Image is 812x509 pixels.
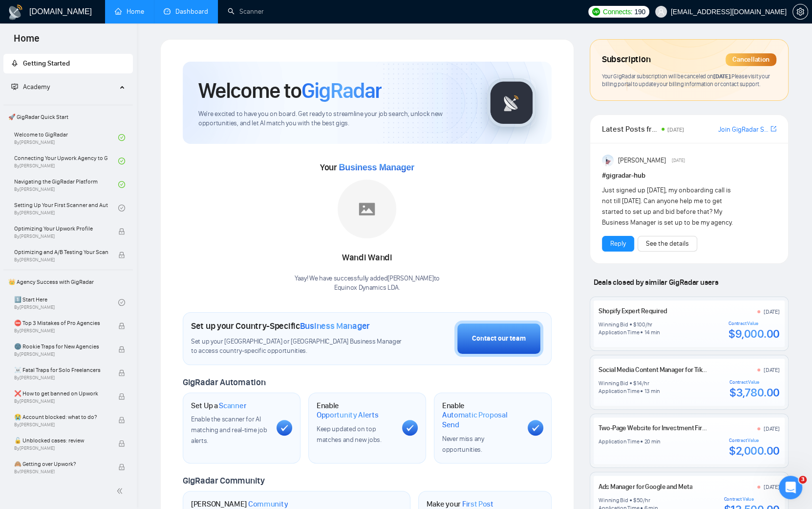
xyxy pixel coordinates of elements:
span: setting [793,8,808,16]
iframe: Intercom live chat [779,476,802,499]
span: [DATE] . [713,72,731,80]
span: By [PERSON_NAME] [14,257,108,263]
h1: Make your [427,499,493,509]
a: Shopify Expert Required [598,307,667,315]
img: Anisuzzaman Khan [602,155,614,166]
span: export [770,125,776,133]
span: Optimizing Your Upwork Profile [14,224,108,233]
a: searchScanner [228,7,264,16]
span: rocket [11,60,18,67]
a: Join GigRadar Slack Community [718,124,769,135]
span: Keep updated on top matches and new jobs. [317,425,382,444]
a: dashboardDashboard [164,7,208,16]
div: /hr [642,379,649,387]
a: Social Media Content Manager for TikTok, Facebook & Instagram [598,366,776,374]
span: We're excited to have you on board. Get ready to streamline your job search, unlock new opportuni... [198,110,471,128]
p: Equinox Dynamics LDA . [295,283,440,293]
span: GigRadar Community [183,475,265,486]
span: Automatic Proposal Send [442,410,520,429]
button: Contact our team [454,321,543,357]
span: GigRadar Automation [183,377,265,388]
button: See the details [638,236,697,252]
span: lock [118,463,125,470]
a: Connecting Your Upwork Agency to GigRadarBy[PERSON_NAME] [14,150,118,172]
div: [DATE] [764,483,780,491]
span: check-circle [118,299,125,306]
span: Your GigRadar subscription will be canceled Please visit your billing portal to update your billi... [602,72,770,88]
div: Contact our team [472,333,526,344]
span: lock [118,228,125,235]
span: lock [118,252,125,258]
span: Home [6,31,47,52]
span: By [PERSON_NAME] [14,398,108,404]
div: Winning Bid [598,321,628,328]
div: $ [633,496,637,504]
div: $ [633,321,637,328]
span: Set up your [GEOGRAPHIC_DATA] or [GEOGRAPHIC_DATA] Business Manager to access country-specific op... [191,337,402,356]
span: lock [118,323,125,329]
div: Application Time [598,328,639,336]
h1: Enable [442,401,520,430]
a: homeHome [115,7,144,16]
h1: # gigradar-hub [602,170,776,181]
span: Opportunity Alerts [317,410,379,420]
span: Deals closed by similar GigRadar users [590,274,722,291]
h1: Set up your Country-Specific [191,321,370,331]
span: By [PERSON_NAME] [14,328,108,334]
span: Business Manager [300,321,370,331]
h1: Welcome to [198,77,382,104]
div: Contract Value [728,321,780,326]
span: [DATE] [667,126,684,133]
span: lock [118,393,125,400]
span: Community [248,499,288,509]
span: lock [118,416,125,423]
span: By [PERSON_NAME] [14,233,108,239]
div: 14 [636,379,642,387]
span: By [PERSON_NAME] [14,445,108,451]
div: Winning Bid [598,379,628,387]
span: ⛔ Top 3 Mistakes of Pro Agencies [14,318,108,328]
span: fund-projection-screen [11,83,18,90]
span: 😭 Account blocked: what to do? [14,412,108,422]
span: Academy [11,83,50,91]
h1: Enable [317,401,394,420]
h1: [PERSON_NAME] [191,499,288,509]
div: Yaay! We have successfully added [PERSON_NAME] to [295,274,440,293]
img: placeholder.png [338,180,396,238]
a: setting [792,8,808,16]
span: Enable the scanner for AI matching and real-time job alerts. [191,415,267,445]
span: user [658,8,664,15]
div: [DATE] [764,366,780,374]
div: [DATE] [764,425,780,433]
span: Never miss any opportunities. [442,435,484,454]
li: Getting Started [3,54,133,73]
span: By [PERSON_NAME] [14,422,108,428]
span: Connects: [603,6,632,17]
span: Business Manager [339,162,414,172]
span: 🔓 Unblocked cases: review [14,436,108,445]
div: /hr [643,496,650,504]
div: $9,000.00 [728,326,780,341]
img: upwork-logo.png [592,8,600,16]
a: Reply [610,238,626,249]
span: GigRadar [301,77,382,104]
a: Welcome to GigRadarBy[PERSON_NAME] [14,127,118,148]
span: Academy [23,83,50,91]
span: 🙈 Getting over Upwork? [14,459,108,469]
div: $ [633,379,637,387]
span: Subscription [602,51,650,68]
div: 20 min [644,438,661,445]
a: Setting Up Your First Scanner and Auto-BidderBy[PERSON_NAME] [14,197,118,219]
span: [PERSON_NAME] [618,155,665,166]
span: 190 [634,6,645,17]
div: Cancellation [726,53,776,66]
div: Contract Value [724,496,779,502]
div: [DATE] [764,308,780,316]
span: First Post [462,499,493,509]
span: 3 [799,476,807,484]
a: See the details [646,238,689,249]
span: check-circle [118,158,125,164]
div: 100 [636,321,645,328]
button: Reply [602,236,634,252]
span: By [PERSON_NAME] [14,375,108,381]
